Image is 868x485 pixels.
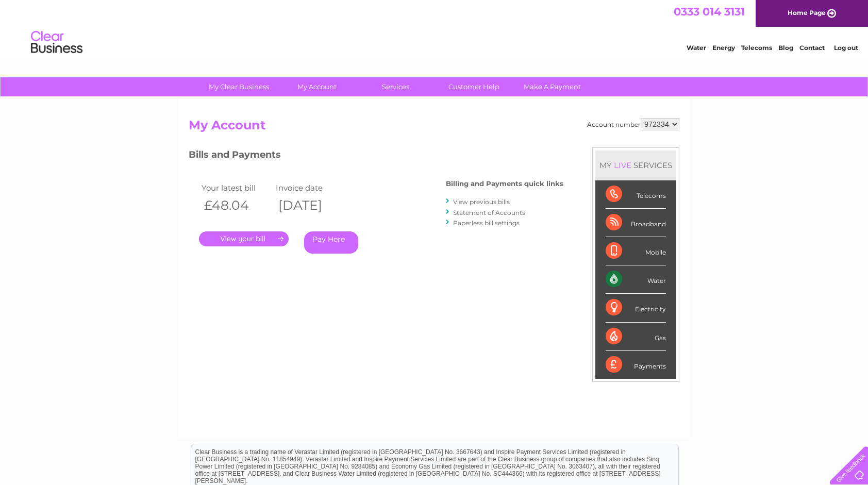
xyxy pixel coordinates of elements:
a: Blog [778,44,793,52]
div: Payments [606,351,666,379]
a: Energy [712,44,735,52]
div: Broadband [606,209,666,237]
a: Paperless bill settings [453,219,520,227]
a: Pay Here [304,231,358,254]
a: My Account [275,77,360,96]
div: MY SERVICES [595,150,676,180]
div: Clear Business is a trading name of Verastar Limited (registered in [GEOGRAPHIC_DATA] No. 3667643... [191,6,678,50]
div: Mobile [606,237,666,265]
a: View previous bills [453,198,510,206]
div: Gas [606,323,666,351]
a: Telecoms [741,44,772,52]
th: [DATE] [273,195,347,216]
a: Customer Help [431,77,516,96]
a: 0333 014 3131 [674,5,745,18]
td: Invoice date [273,181,347,195]
a: Water [687,44,706,52]
a: Contact [799,44,825,52]
th: £48.04 [199,195,273,216]
div: Account number [587,118,679,130]
div: Telecoms [606,180,666,209]
a: Services [353,77,438,96]
a: . [199,231,289,246]
a: Make A Payment [510,77,595,96]
h2: My Account [189,118,679,138]
a: My Clear Business [196,77,281,96]
h3: Bills and Payments [189,147,563,165]
div: Water [606,265,666,294]
h4: Billing and Payments quick links [446,180,563,188]
div: Electricity [606,294,666,322]
td: Your latest bill [199,181,273,195]
img: logo.png [30,27,83,58]
a: Log out [834,44,858,52]
a: Statement of Accounts [453,209,525,216]
div: LIVE [612,160,633,170]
